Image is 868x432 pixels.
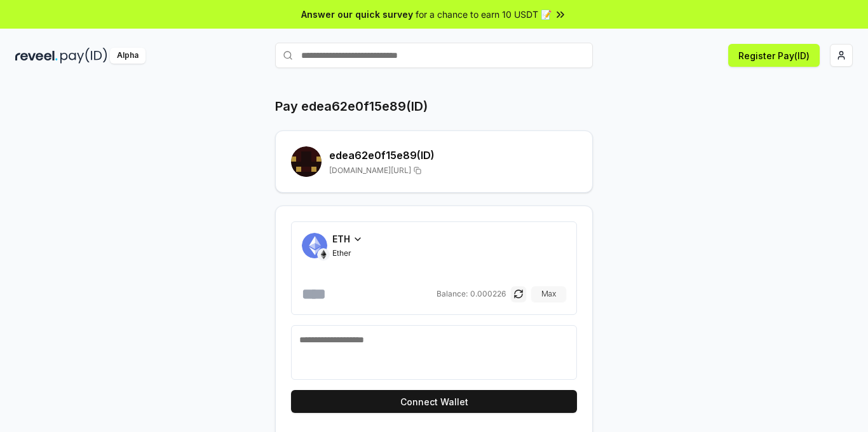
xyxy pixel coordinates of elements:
[110,48,146,64] div: Alpha
[437,289,468,299] span: Balance:
[531,286,566,302] button: Max
[332,232,350,246] span: ETH
[291,390,577,413] button: Connect Wallet
[332,248,363,258] span: Ether
[301,8,413,21] span: Answer our quick survey
[470,289,506,299] span: 0.000226
[416,8,552,21] span: for a chance to earn 10 USDT 📝
[15,48,58,64] img: reveel_dark
[329,165,411,176] span: [DOMAIN_NAME][URL]
[329,148,577,163] h2: edea62e0f15e89 (ID)
[728,44,820,67] button: Register Pay(ID)
[60,48,107,64] img: pay_id
[317,248,330,261] img: Ethereum
[275,97,428,115] h1: Pay edea62e0f15e89(ID)
[302,233,327,258] img: Ether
